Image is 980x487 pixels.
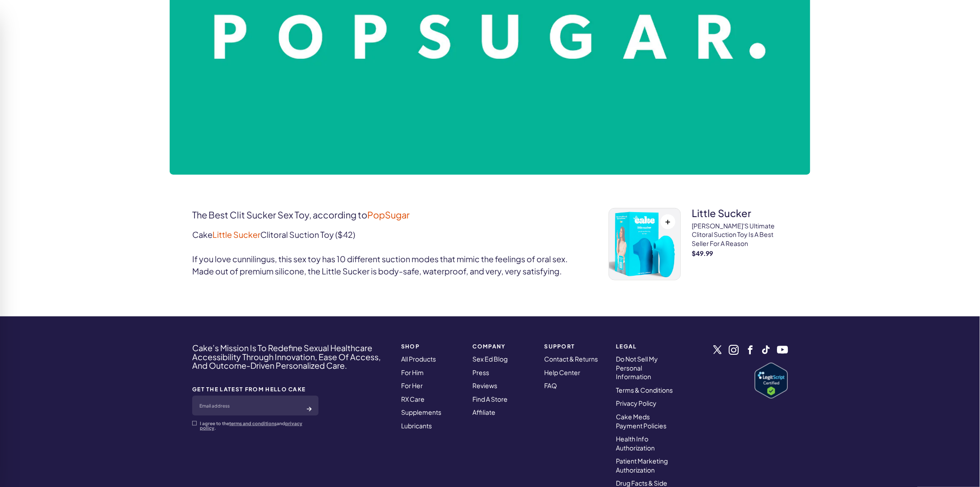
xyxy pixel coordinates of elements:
[473,368,490,376] a: Press
[616,355,658,380] a: Do Not Sell My Personal Information
[401,381,423,390] a: For Her
[192,343,389,370] h4: Cake’s Mission Is To Redefine Sexual Healthcare Accessibility Through Innovation, Ease Of Access,...
[692,222,788,248] p: [PERSON_NAME]'s ultimate clitoral suction toy is a best seller for a reason
[192,208,582,222] h2: The Best Clit Sucker Sex Toy, according to
[545,381,557,390] a: FAQ
[473,343,534,349] strong: COMPANY
[192,386,319,392] strong: GET THE LATEST FROM HELLO CAKE
[401,408,441,416] a: Supplements
[616,399,656,407] a: Privacy Policy
[545,343,606,349] strong: Support
[609,209,680,280] img: little sucker
[616,386,673,394] a: Terms & Conditions
[401,355,436,363] a: All Products
[755,363,788,399] a: Verify LegitScript Approval for www.hellocake.com
[401,343,462,349] strong: SHOP
[692,208,788,284] a: little sucker [PERSON_NAME]'s ultimate clitoral suction toy is a best seller for a reason $49.99
[473,395,508,403] a: Find A Store
[692,250,788,256] strong: $49.99
[473,381,498,390] a: Reviews
[616,457,668,474] a: Patient Marketing Authorization
[616,343,677,349] strong: Legal
[473,408,496,416] a: Affiliate
[755,363,788,399] img: Verify Approval for www.hellocake.com
[401,422,432,430] a: Lubricants
[545,368,581,376] a: Help Center
[401,368,424,376] a: For Him
[616,435,655,452] a: Health Info Authorization
[200,421,319,430] p: I agree to the and .
[213,229,260,240] a: Little Sucker
[616,413,666,430] a: Cake Meds Payment Policies
[229,421,277,426] a: terms and conditions
[692,208,788,218] h3: little sucker
[401,395,425,403] a: RX Care
[367,209,410,220] a: PopSugar
[192,228,582,241] p: Cake Clitoral Suction Toy ($42)
[473,355,508,363] a: Sex Ed Blog
[545,355,598,363] a: Contact & Returns
[192,253,582,277] p: If you love cunnilingus, this sex toy has 10 different suction modes that mimic the feelings of o...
